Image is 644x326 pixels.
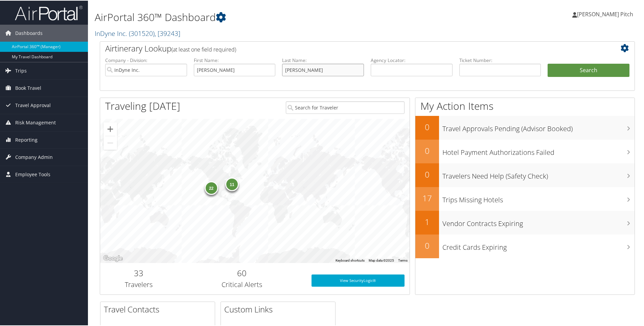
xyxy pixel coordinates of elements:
[442,167,635,180] h3: Travelers Need Help (Safety Check)
[95,9,458,24] h1: AirPortal 360™ Dashboard
[129,28,155,37] span: ( 301520 )
[415,139,635,163] a: 0Hotel Payment Authorizations Failed
[15,148,53,165] span: Company Admin
[103,122,117,135] button: Zoom in
[459,56,541,63] label: Ticket Number:
[415,168,439,180] h2: 0
[15,96,51,113] span: Travel Approval
[155,28,180,37] span: , [ 39243 ]
[15,131,38,148] span: Reporting
[105,267,172,278] h2: 33
[577,10,633,17] span: [PERSON_NAME] Pitch
[102,253,124,262] img: Google
[415,192,439,203] h2: 17
[105,56,187,63] label: Company - Division:
[15,114,56,130] span: Risk Management
[105,98,180,113] h1: Traveling [DATE]
[105,42,585,54] h2: Airtinerary Lookup
[183,279,301,289] h3: Critical Alerts
[415,163,635,186] a: 0Travelers Need Help (Safety Check)
[415,234,635,258] a: 0Credit Cards Expiring
[95,28,180,37] a: InDyne Inc.
[415,115,635,139] a: 0Travel Approvals Pending (Advisor Booked)
[415,210,635,234] a: 1Vendor Contracts Expiring
[398,258,408,262] a: Terms (opens in new tab)
[102,253,124,262] a: Open this area in Google Maps (opens a new window)
[15,4,83,20] img: airportal-logo.png
[15,79,41,96] span: Book Travel
[15,62,27,79] span: Trips
[415,216,439,227] h2: 1
[415,121,439,132] h2: 0
[442,239,635,251] h3: Credit Cards Expiring
[572,3,640,24] a: [PERSON_NAME] Pitch
[15,165,50,182] span: Employee Tools
[15,24,43,41] span: Dashboards
[442,120,635,133] h3: Travel Approvals Pending (Advisor Booked)
[415,144,439,156] h2: 0
[171,45,236,53] span: (at least one field required)
[194,56,276,63] label: First Name:
[369,258,394,262] span: Map data ©2025
[371,56,453,63] label: Agency Locator:
[415,98,635,113] h1: My Action Items
[336,258,365,262] button: Keyboard shortcuts
[312,274,405,286] a: View SecurityLogic®
[415,186,635,210] a: 17Trips Missing Hotels
[104,303,215,314] h2: Travel Contacts
[183,267,301,278] h2: 60
[442,144,635,157] h3: Hotel Payment Authorizations Failed
[224,303,335,314] h2: Custom Links
[205,180,218,194] div: 22
[105,279,172,289] h3: Travelers
[103,136,117,149] button: Zoom out
[225,177,239,190] div: 11
[548,63,629,77] button: Search
[442,215,635,228] h3: Vendor Contracts Expiring
[286,101,405,113] input: Search for Traveler
[282,56,364,63] label: Last Name:
[442,191,635,204] h3: Trips Missing Hotels
[415,239,439,251] h2: 0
